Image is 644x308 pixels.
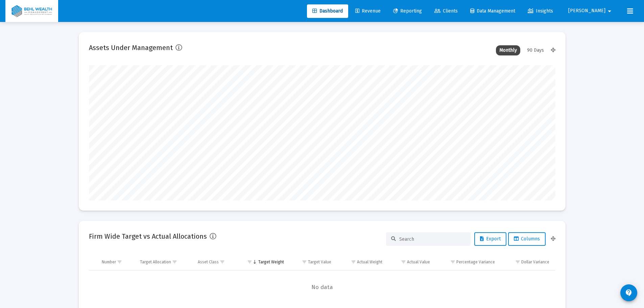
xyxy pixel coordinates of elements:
div: Percentage Variance [456,259,495,265]
span: Show filter options for column 'Target Allocation' [172,259,177,264]
span: Export [480,236,501,242]
span: Dashboard [312,8,343,14]
mat-icon: contact_support [625,289,633,297]
div: Target Weight [258,259,284,265]
div: Monthly [496,45,520,55]
a: Dashboard [307,4,348,18]
td: Column Target Value [289,254,336,270]
div: Target Value [308,259,331,265]
img: Dashboard [10,4,53,18]
a: Insights [522,4,558,18]
span: Insights [528,8,553,14]
button: Columns [508,232,546,246]
span: Show filter options for column 'Number' [117,259,122,264]
td: Column Target Allocation [135,254,193,270]
td: Column Target Weight [238,254,289,270]
div: Dollar Variance [521,259,549,265]
span: Show filter options for column 'Dollar Variance' [515,259,520,264]
div: Data grid [89,254,555,304]
td: Column Dollar Variance [500,254,555,270]
td: Column Actual Value [387,254,435,270]
span: No data [89,284,555,291]
h2: Firm Wide Target vs Actual Allocations [89,231,207,242]
a: Data Management [465,4,521,18]
span: Reporting [393,8,422,14]
a: Reporting [388,4,427,18]
h2: Assets Under Management [89,42,173,53]
div: Number [102,259,116,265]
input: Search [399,236,466,242]
div: Actual Value [407,259,430,265]
div: Actual Weight [357,259,382,265]
td: Column Percentage Variance [435,254,500,270]
td: Column Actual Weight [336,254,387,270]
td: Column Asset Class [193,254,238,270]
span: [PERSON_NAME] [568,8,605,14]
span: Show filter options for column 'Actual Weight' [351,259,356,264]
span: Show filter options for column 'Asset Class' [220,259,225,264]
span: Data Management [470,8,515,14]
div: Target Allocation [140,259,171,265]
span: Clients [434,8,458,14]
a: Clients [429,4,463,18]
span: Show filter options for column 'Target Value' [302,259,307,264]
div: Asset Class [198,259,219,265]
button: Export [474,232,506,246]
span: Show filter options for column 'Target Weight' [247,259,252,264]
button: [PERSON_NAME] [560,4,622,18]
span: Columns [514,236,540,242]
div: 90 Days [524,45,547,55]
a: Revenue [350,4,386,18]
span: Revenue [355,8,381,14]
mat-icon: arrow_drop_down [605,4,614,18]
span: Show filter options for column 'Actual Value' [401,259,406,264]
span: Show filter options for column 'Percentage Variance' [450,259,455,264]
td: Column Number [97,254,136,270]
